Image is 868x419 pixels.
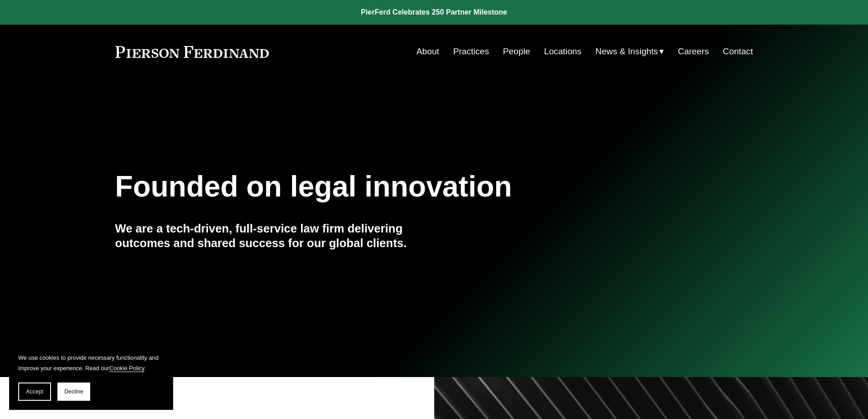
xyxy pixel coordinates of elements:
[544,43,581,60] a: Locations
[416,43,439,60] a: About
[723,43,753,60] a: Contact
[453,43,489,60] a: Practices
[678,43,709,60] a: Careers
[109,365,144,372] a: Cookie Policy
[115,170,647,203] h1: Founded on legal innovation
[596,44,658,60] span: News & Insights
[18,352,164,373] p: We use cookies to provide necessary functionality and improve your experience. Read our .
[503,43,530,60] a: People
[596,43,664,60] a: folder dropdown
[64,388,83,395] span: Decline
[57,383,90,401] button: Decline
[115,221,434,251] h4: We are a tech-driven, full-service law firm delivering outcomes and shared success for our global...
[18,383,51,401] button: Accept
[9,343,173,410] section: Cookie banner
[26,388,43,395] span: Accept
